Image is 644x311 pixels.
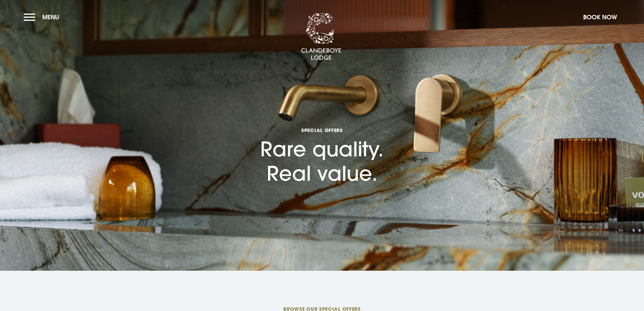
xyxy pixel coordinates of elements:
button: Book Now [580,10,620,24]
span: Menu [42,13,59,21]
h1: Rare quality. Real value. [260,89,384,185]
button: Menu [24,10,63,24]
span: Special Offers [260,127,384,133]
img: Clandeboye Lodge [301,13,341,61]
